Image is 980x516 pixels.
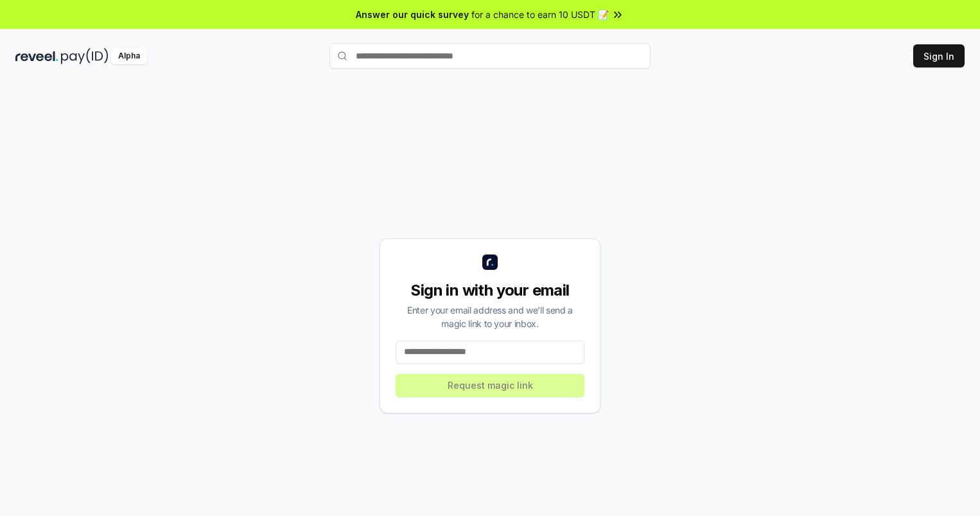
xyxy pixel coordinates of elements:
span: for a chance to earn 10 USDT 📝 [471,8,609,21]
img: reveel_dark [15,48,58,64]
img: pay_id [61,48,109,64]
div: Enter your email address and we’ll send a magic link to your inbox. [396,303,584,330]
img: logo_small [482,254,498,270]
div: Sign in with your email [396,280,584,301]
button: Sign In [913,44,965,67]
div: Alpha [111,48,147,64]
span: Answer our quick survey [356,8,469,21]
